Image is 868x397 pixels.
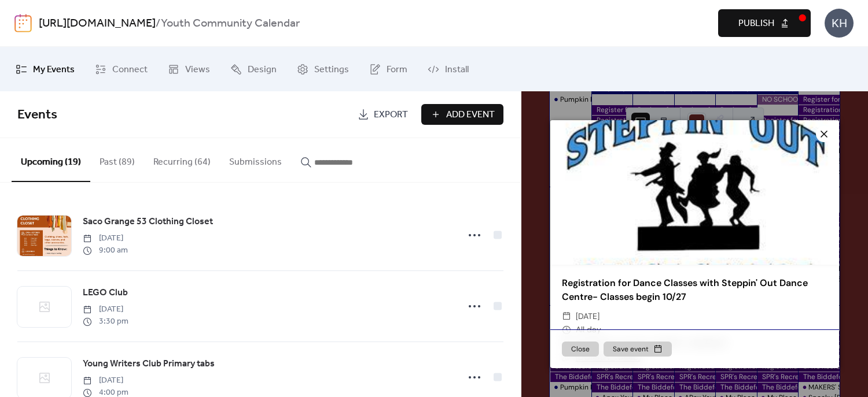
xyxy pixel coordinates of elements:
[83,286,128,300] span: LEGO Club
[33,61,75,79] span: My Events
[83,316,128,328] span: 3:30 pm
[159,51,219,87] a: Views
[604,342,672,357] button: Save event
[374,108,408,122] span: Export
[220,138,291,181] button: Submissions
[7,51,83,87] a: My Events
[83,232,128,244] span: [DATE]
[387,61,407,79] span: Form
[83,215,213,229] span: Saco Grange 53 Clothing Closet
[83,244,128,257] span: 9:00 am
[156,13,161,35] b: /
[248,61,277,79] span: Design
[83,285,128,300] a: LEGO Club
[161,13,300,35] b: Youth Community Calendar
[349,104,417,125] a: Export
[83,303,128,316] span: [DATE]
[361,51,416,87] a: Form
[562,342,599,357] button: Close
[14,14,32,32] img: logo
[112,61,148,79] span: Connect
[576,323,601,337] span: All day
[39,13,156,35] a: [URL][DOMAIN_NAME]
[445,61,469,79] span: Install
[222,51,285,87] a: Design
[314,61,349,79] span: Settings
[288,51,358,87] a: Settings
[83,214,213,229] a: Saco Grange 53 Clothing Closet
[83,357,215,372] a: Young Writers Club Primary tabs
[421,104,503,125] button: Add Event
[825,9,854,38] div: KH
[17,102,57,128] span: Events
[446,108,495,122] span: Add Event
[12,138,90,182] button: Upcoming (19)
[83,374,128,387] span: [DATE]
[562,323,571,337] div: ​
[185,61,210,79] span: Views
[562,310,571,324] div: ​
[576,310,599,324] span: [DATE]
[738,17,774,31] span: Publish
[90,138,144,181] button: Past (89)
[86,51,156,87] a: Connect
[562,277,808,303] a: Registration for Dance Classes with Steppin' Out Dance Centre- Classes begin 10/27
[419,51,477,87] a: Install
[718,9,811,37] button: Publish
[83,357,215,371] span: Young Writers Club Primary tabs
[144,138,220,181] button: Recurring (64)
